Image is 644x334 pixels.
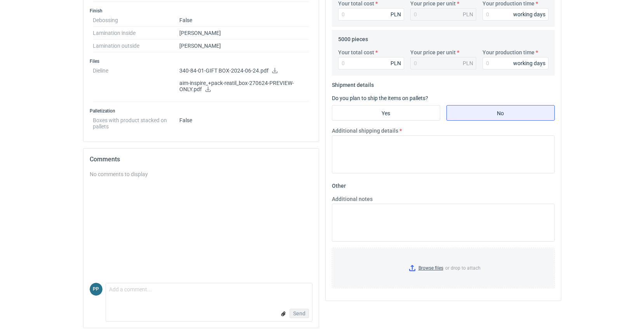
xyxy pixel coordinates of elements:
dd: [PERSON_NAME] [179,27,309,40]
input: 0 [483,57,549,69]
label: Yes [332,105,440,121]
button: Send [290,309,309,318]
figcaption: PP [90,283,102,296]
input: 0 [483,8,549,21]
label: Your production time [483,48,535,56]
legend: Shipment details [332,79,374,88]
dt: Lamination inside [93,27,179,40]
input: 0 [338,8,404,21]
dd: False [179,114,309,130]
legend: 5000 pieces [338,33,368,42]
h3: Palletization [90,108,312,114]
dt: Debossing [93,14,179,27]
dt: Lamination outside [93,40,179,52]
label: Additional shipping details [332,127,398,135]
label: Do you plan to ship the items on pallets? [332,95,428,101]
dt: Boxes with product stacked on pallets [93,114,179,130]
input: 0 [338,57,404,69]
label: No [446,105,555,121]
div: working days [513,59,545,67]
div: Paweł Puch [90,283,102,296]
div: working days [513,10,545,18]
dt: Dieline [93,64,179,102]
h3: Finish [90,8,312,14]
dd: False [179,14,309,27]
label: Your price per unit [410,48,456,56]
dd: [PERSON_NAME] [179,40,309,52]
div: PLN [463,10,473,18]
label: or drop to attach [332,248,554,288]
div: No comments to display [90,170,312,178]
label: Additional notes [332,195,373,203]
h2: Comments [90,155,312,164]
p: aim-inspire_+pack-reatil_box-270624-PREVIEW-ONLY.pdf [179,80,309,93]
legend: Other [332,180,346,189]
div: PLN [391,59,401,67]
div: PLN [463,59,473,67]
label: Your total cost [338,48,374,56]
h3: Files [90,58,312,64]
span: Send [293,311,306,316]
p: 340-84-01-GIFT BOX-2024-06-24.pdf [179,67,309,74]
div: PLN [391,10,401,18]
